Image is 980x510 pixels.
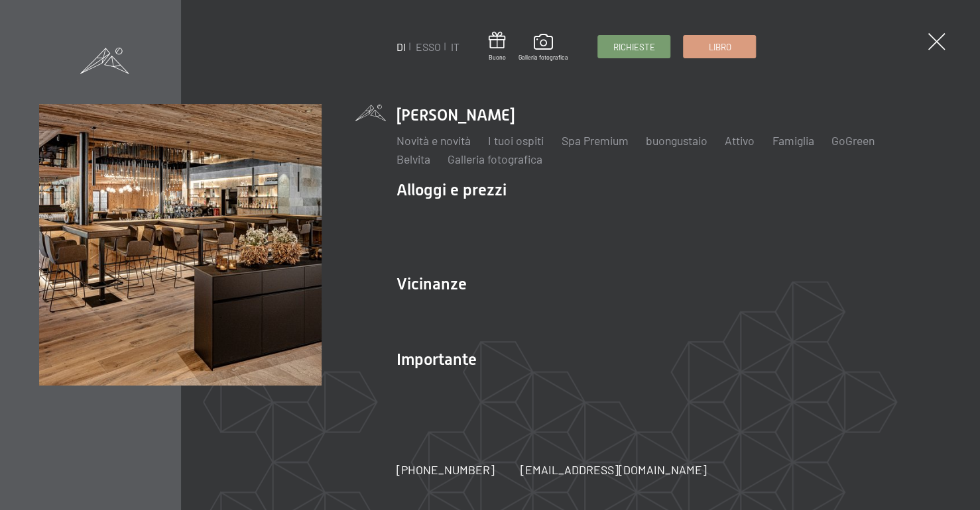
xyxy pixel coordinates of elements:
a: Galleria fotografica [519,34,568,62]
font: Libro [708,42,731,52]
a: I tuoi ospiti [488,133,544,148]
a: Novità e novità [397,133,471,148]
a: Belvita [397,152,430,166]
a: buongustaio [646,133,707,148]
a: Buono [489,32,506,62]
font: [PHONE_NUMBER] [397,462,495,477]
font: [EMAIL_ADDRESS][DOMAIN_NAME] [520,462,706,477]
a: ESSO [416,40,441,53]
a: GoGreen [831,133,875,148]
a: Libro [684,36,755,58]
a: DI [397,40,406,53]
a: [PHONE_NUMBER] [397,462,495,478]
a: Attivo [725,133,755,148]
a: Spa Premium [561,133,628,148]
font: Galleria fotografica [519,54,568,61]
font: Buono [489,54,506,61]
a: IT [451,40,459,53]
a: Richieste [598,36,670,58]
a: Galleria fotografica [448,152,542,166]
font: Richieste [613,42,654,52]
a: [EMAIL_ADDRESS][DOMAIN_NAME] [520,462,706,478]
a: Famiglia [772,133,814,148]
